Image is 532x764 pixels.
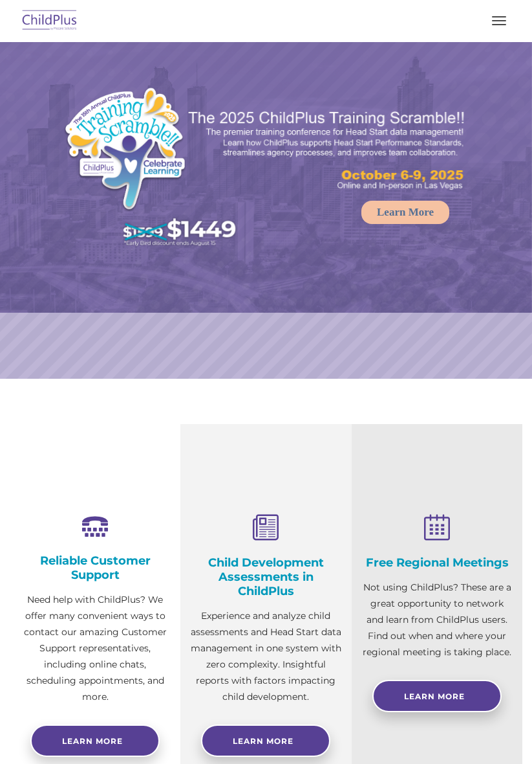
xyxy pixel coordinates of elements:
a: Learn more [30,725,160,757]
span: Learn more [62,736,123,746]
h4: Free Regional Meetings [361,556,513,570]
span: Learn More [404,691,465,701]
p: Not using ChildPlus? These are a great opportunity to network and learn from ChildPlus users. Fin... [361,579,513,660]
img: ChildPlus by Procare Solutions [19,6,80,36]
p: Experience and analyze child assessments and Head Start data management in one system with zero c... [190,608,341,705]
span: Learn More [233,736,293,746]
a: Learn More [372,680,502,712]
a: Learn More [361,201,449,224]
a: Learn More [201,725,330,757]
p: Need help with ChildPlus? We offer many convenient ways to contact our amazing Customer Support r... [19,592,171,705]
h4: Child Development Assessments in ChildPlus [190,556,341,598]
h4: Reliable Customer Support [19,554,171,582]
